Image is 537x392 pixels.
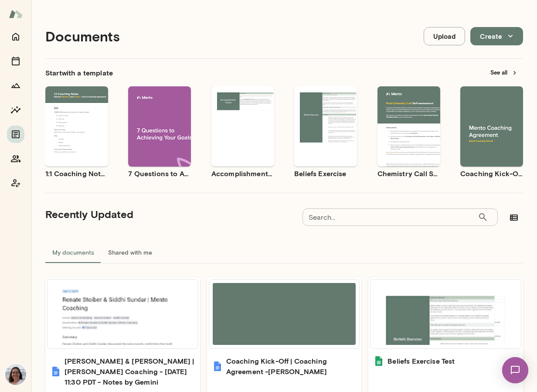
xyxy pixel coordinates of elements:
h6: Accomplishment Tracker [211,168,274,179]
button: Sessions [7,52,24,70]
h6: Coaching Kick-Off | Coaching Agreement -[PERSON_NAME] [226,356,357,377]
img: Renate Stoiber [5,364,26,385]
h6: 7 Questions to Achieving Your Goals [128,168,191,179]
button: Home [7,28,24,45]
button: Growth Plan [7,77,24,94]
h6: Beliefs Exercise Test [387,356,455,366]
button: Documents [7,126,24,143]
img: Coaching Kick-Off | Coaching Agreement -Siddhi [212,361,223,372]
img: Mento [9,6,23,22]
div: documents tabs [45,242,523,263]
h6: Beliefs Exercise [294,168,357,179]
h6: Start with a template [45,68,113,78]
h5: Recently Updated [45,207,133,221]
button: Members [7,150,24,167]
button: Insights [7,101,24,119]
h6: [PERSON_NAME] & [PERSON_NAME] | [PERSON_NAME] Coaching - [DATE] 11:30 PDT - Notes by Gemini [65,356,195,387]
button: Coach app [7,174,24,192]
h6: 1:1 Coaching Notes [45,168,108,179]
h4: Documents [45,28,120,44]
button: Upload [424,27,465,45]
button: See all [485,66,523,79]
img: Beliefs Exercise Test [374,356,384,366]
img: Renate Stoiber & Siddhi Sundar | Mento Coaching - 2025/09/17 11:30 PDT - Notes by Gemini [51,366,61,377]
h6: Chemistry Call Self-Assessment [Coaches only] [377,168,440,179]
button: Shared with me [101,242,159,263]
button: My documents [45,242,101,263]
button: Create [470,27,523,45]
h6: Coaching Kick-Off | Coaching Agreement [460,168,523,179]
